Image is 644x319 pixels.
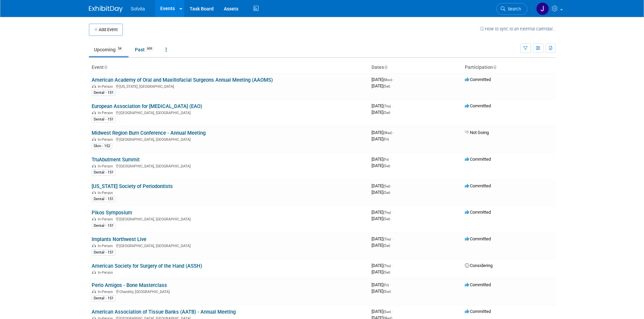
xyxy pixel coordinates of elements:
a: TruAbutment Summit [92,157,140,163]
a: How to sync to an external calendar... [480,26,555,31]
span: [DATE] [372,190,390,195]
a: American Academy of Oral and Maxillofacial Surgeons Annual Meeting (AAOMS) [92,77,273,83]
a: Pikos Symposium [92,210,132,216]
span: (Sun) [383,290,391,293]
span: (Sat) [383,244,390,247]
span: (Thu) [383,264,391,268]
div: Dental - 151 [92,223,116,229]
span: Committed [465,282,491,287]
span: [DATE] [372,103,393,108]
img: In-Person Event [92,137,96,141]
div: Dental - 151 [92,196,116,202]
span: (Sat) [383,217,390,221]
div: Dental - 151 [92,169,116,176]
a: Implants Northwest Live [92,236,146,242]
div: [GEOGRAPHIC_DATA], [GEOGRAPHIC_DATA] [92,216,366,221]
span: In-Person [98,244,115,248]
span: (Sat) [383,84,390,88]
a: American Association of Tissue Banks (AATB) - Annual Meeting [92,309,236,315]
span: (Sun) [383,310,391,314]
span: Committed [465,309,491,314]
a: Perio Amigos - Bone Masterclass [92,282,167,288]
img: In-Person Event [92,111,96,114]
img: In-Person Event [92,84,96,88]
span: - [393,130,394,135]
span: [DATE] [372,110,390,115]
div: Chantilly, [GEOGRAPHIC_DATA] [92,289,366,294]
th: Participation [462,62,555,73]
div: Skin - 152 [92,143,112,149]
span: - [392,210,393,215]
span: 54 [116,46,123,51]
span: [DATE] [372,130,394,135]
span: [DATE] [372,216,390,221]
a: [US_STATE] Society of Periodontists [92,183,173,189]
span: In-Person [98,290,115,294]
th: Event [89,62,369,73]
span: In-Person [98,217,115,221]
a: Sort by Participation Type [493,64,496,70]
img: In-Person Event [92,217,96,220]
img: In-Person Event [92,244,96,247]
span: In-Person [98,84,115,89]
div: [GEOGRAPHIC_DATA], [GEOGRAPHIC_DATA] [92,243,366,248]
div: [GEOGRAPHIC_DATA], [GEOGRAPHIC_DATA] [92,163,366,168]
span: [DATE] [372,157,391,162]
span: In-Person [98,270,115,275]
a: European Association for [MEDICAL_DATA] (EAO) [92,103,202,109]
a: Upcoming54 [89,43,128,56]
div: [GEOGRAPHIC_DATA], [GEOGRAPHIC_DATA] [92,110,366,115]
img: In-Person Event [92,270,96,274]
div: Dental - 151 [92,116,116,123]
span: Not Going [465,130,489,135]
span: Committed [465,77,491,82]
span: - [392,236,393,241]
span: In-Person [98,111,115,115]
div: [GEOGRAPHIC_DATA], [GEOGRAPHIC_DATA] [92,136,366,142]
span: [DATE] [372,263,393,268]
div: Dental - 151 [92,90,116,96]
span: (Thu) [383,211,391,214]
span: - [393,77,394,82]
span: [DATE] [372,136,389,141]
div: Dental - 151 [92,295,116,301]
span: In-Person [98,191,115,195]
span: Committed [465,236,491,241]
span: Committed [465,103,491,108]
span: (Sat) [383,191,390,194]
img: In-Person Event [92,290,96,293]
span: - [390,282,391,287]
a: Search [496,3,527,15]
span: - [392,309,393,314]
img: Josh Richardson [536,2,549,15]
a: Sort by Start Date [384,64,387,70]
span: [DATE] [372,163,390,168]
span: [DATE] [372,309,393,314]
span: (Fri) [383,158,389,161]
span: (Sat) [383,184,390,188]
span: In-Person [98,164,115,168]
span: (Fri) [383,283,389,287]
span: (Thu) [383,104,391,108]
span: Considering [465,263,493,268]
img: ExhibitDay [89,6,123,12]
a: Midwest Region Burn Conference - Annual Meeting [92,130,206,136]
img: In-Person Event [92,164,96,167]
th: Dates [369,62,462,73]
span: In-Person [98,137,115,142]
img: In-Person Event [92,191,96,194]
div: Dental - 151 [92,249,116,256]
span: (Sat) [383,270,390,274]
span: - [390,157,391,162]
span: Search [505,6,521,11]
span: - [391,183,392,188]
span: - [392,263,393,268]
a: Past609 [130,43,159,56]
span: [DATE] [372,289,391,294]
span: (Mon) [383,78,392,82]
span: Solvita [131,6,145,11]
span: Committed [465,157,491,162]
span: (Sat) [383,164,390,168]
button: Add Event [89,24,123,36]
span: [DATE] [372,77,394,82]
